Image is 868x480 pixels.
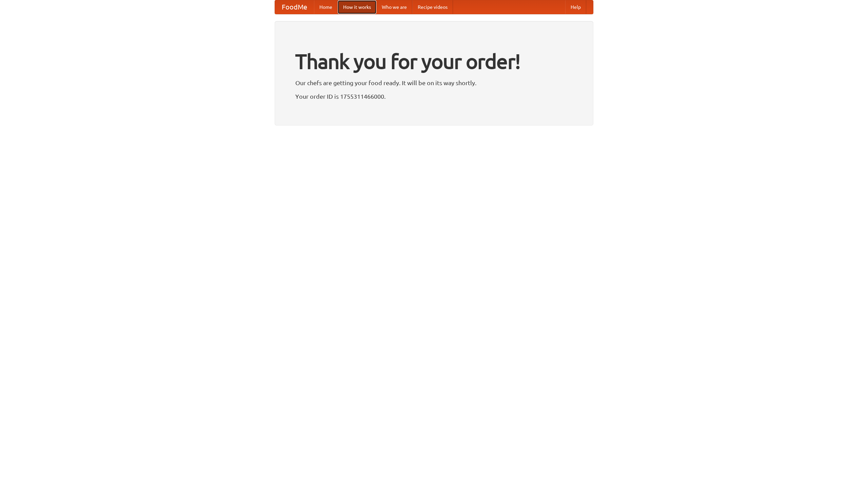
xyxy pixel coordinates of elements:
[295,78,573,88] p: Our chefs are getting your food ready. It will be on its way shortly.
[565,0,586,14] a: Help
[412,0,453,14] a: Recipe videos
[295,45,573,78] h1: Thank you for your order!
[275,0,314,14] a: FoodMe
[376,0,412,14] a: Who we are
[314,0,338,14] a: Home
[338,0,376,14] a: How it works
[295,91,573,101] p: Your order ID is 1755311466000.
